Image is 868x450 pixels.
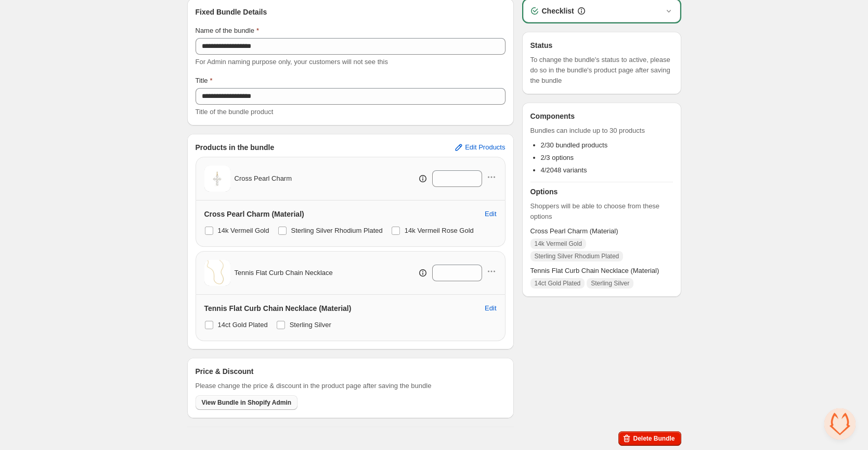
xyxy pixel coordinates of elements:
[542,6,574,16] h3: Checklist
[824,408,856,440] div: Open chat
[465,143,505,152] span: Edit Products
[530,226,673,236] span: Cross Pearl Charm (Material)
[530,201,673,222] span: Shoppers will be able to choose from these options
[530,55,673,86] span: To change the bundle's status to active, please do so in the bundle's product page after saving t...
[485,210,496,218] span: Edit
[196,76,213,86] label: Title
[291,227,383,234] span: Sterling Silver Rhodium Plated
[591,279,629,287] span: Sterling Silver
[204,260,230,286] img: Tennis Flat Curb Chain Necklace
[447,139,511,156] button: Edit Products
[530,111,575,121] h3: Components
[478,300,502,317] button: Edit
[204,166,230,192] img: Cross Pearl Charm
[196,142,275,153] h3: Products in the bundle
[530,40,673,51] h3: Status
[535,240,582,248] span: 14k Vermeil Gold
[218,227,269,234] span: 14k Vermeil Gold
[196,108,274,116] span: Title of the bundle product
[541,141,608,149] span: 2/30 bundled products
[235,173,292,184] span: Cross Pearl Charm
[196,26,260,36] label: Name of the bundle
[204,303,352,314] h3: Tennis Flat Curb Chain Necklace (Material)
[478,206,502,222] button: Edit
[541,154,574,161] span: 2/3 options
[218,321,268,329] span: 14ct Gold Plated
[196,381,432,391] span: Please change the price & discount in the product page after saving the bundle
[235,268,333,278] span: Tennis Flat Curb Chain Necklace
[204,209,304,219] h3: Cross Pearl Charm (Material)
[530,126,673,136] span: Bundles can include up to 30 products
[535,252,619,260] span: Sterling Silver Rhodium Plated
[196,395,298,410] button: View Bundle in Shopify Admin
[196,7,506,17] h3: Fixed Bundle Details
[530,186,673,197] h3: Options
[541,166,587,174] span: 4/2048 variants
[196,58,388,66] span: For Admin naming purpose only, your customers will not see this
[405,227,474,234] span: 14k Vermeil Rose Gold
[530,266,673,276] span: Tennis Flat Curb Chain Necklace (Material)
[196,366,254,377] h3: Price & Discount
[485,304,496,312] span: Edit
[202,398,292,407] span: View Bundle in Shopify Admin
[633,434,675,443] span: Delete Bundle
[618,431,681,446] button: Delete Bundle
[290,321,331,329] span: Sterling Silver
[535,279,581,287] span: 14ct Gold Plated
